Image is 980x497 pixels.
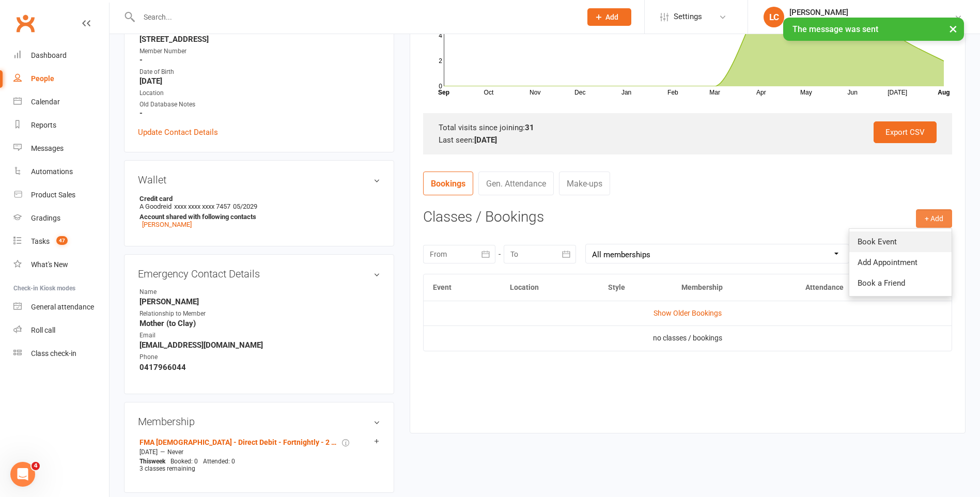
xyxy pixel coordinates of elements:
div: Member Number [139,46,380,56]
div: — [137,448,380,456]
a: [PERSON_NAME] [142,221,192,228]
div: General attendance [31,303,94,311]
input: Search... [136,10,574,24]
div: [PERSON_NAME] Martial Arts and Fitness Academy [789,17,954,26]
span: Attended: 0 [203,458,235,465]
a: Make-ups [559,172,610,195]
a: People [13,67,109,90]
span: xxxx xxxx xxxx 7457 [174,203,230,210]
a: Messages [13,137,109,160]
a: Gen. Attendance [478,172,554,195]
span: 4 [32,462,40,470]
a: General attendance kiosk mode [13,296,109,319]
a: Export CSV [874,121,937,143]
a: Update Contact Details [138,126,218,138]
a: Tasks 47 [13,230,109,253]
div: Name [139,287,225,297]
div: Product Sales [31,191,75,199]
div: Class check-in [31,349,76,358]
strong: - [139,108,380,118]
div: People [31,74,54,83]
span: Never [167,448,183,456]
a: Calendar [13,90,109,114]
div: [PERSON_NAME] [789,8,954,17]
th: Membership [672,274,796,301]
div: Messages [31,144,64,152]
div: Roll call [31,326,55,334]
strong: 31 [525,123,534,132]
a: Class kiosk mode [13,342,109,365]
div: LC [764,7,784,27]
div: Relationship to Member [139,309,225,319]
a: What's New [13,253,109,276]
div: Total visits since joining: [439,121,937,134]
div: Tasks [31,237,50,245]
strong: Account shared with following contacts [139,213,375,221]
div: Reports [31,121,56,129]
span: Add [605,13,618,21]
strong: [DATE] [474,135,497,145]
a: Product Sales [13,183,109,207]
div: Old Database Notes [139,100,380,110]
a: Show Older Bookings [654,309,722,317]
h3: Wallet [138,174,380,185]
th: Location [501,274,599,301]
div: Email [139,331,225,340]
a: FMA [DEMOGRAPHIC_DATA] - Direct Debit - Fortnightly - 2 x per week, 3rd class FREE! [139,438,340,446]
strong: [PERSON_NAME] [139,297,380,306]
a: Roll call [13,319,109,342]
h3: Classes / Bookings [423,209,952,225]
a: Clubworx [12,10,38,36]
a: Gradings [13,207,109,230]
span: 3 classes remaining [139,465,195,472]
th: Style [599,274,672,301]
li: A Goodreid [138,193,380,230]
div: Last seen: [439,134,937,146]
a: Book a Friend [849,273,952,293]
strong: Credit card [139,195,375,203]
a: Add Appointment [849,252,952,273]
span: Settings [674,5,702,28]
div: Location [139,88,380,98]
div: week [137,458,168,465]
th: Event [424,274,501,301]
a: Automations [13,160,109,183]
div: Gradings [31,214,60,222]
span: 05/2029 [233,203,257,210]
strong: 0417966044 [139,363,380,372]
a: Bookings [423,172,473,195]
div: Phone [139,352,225,362]
td: no classes / bookings [424,325,952,350]
div: Date of Birth [139,67,380,77]
span: Booked: 0 [170,458,198,465]
a: Book Event [849,231,952,252]
div: The message was sent [783,18,964,41]
div: Dashboard [31,51,67,59]
strong: [DATE] [139,76,380,86]
div: What's New [31,260,68,269]
th: Attendance [796,274,913,301]
a: Reports [13,114,109,137]
strong: - [139,55,380,65]
strong: [EMAIL_ADDRESS][DOMAIN_NAME] [139,340,380,350]
span: This [139,458,151,465]
span: 47 [56,236,68,245]
iframe: Intercom live chat [10,462,35,487]
h3: Membership [138,416,380,427]
h3: Emergency Contact Details [138,268,380,279]
button: Add [587,8,631,26]
a: Dashboard [13,44,109,67]
span: [DATE] [139,448,158,456]
button: × [944,18,962,40]
div: Automations [31,167,73,176]
button: + Add [916,209,952,228]
strong: Mother (to Clay) [139,319,380,328]
div: Calendar [31,98,60,106]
